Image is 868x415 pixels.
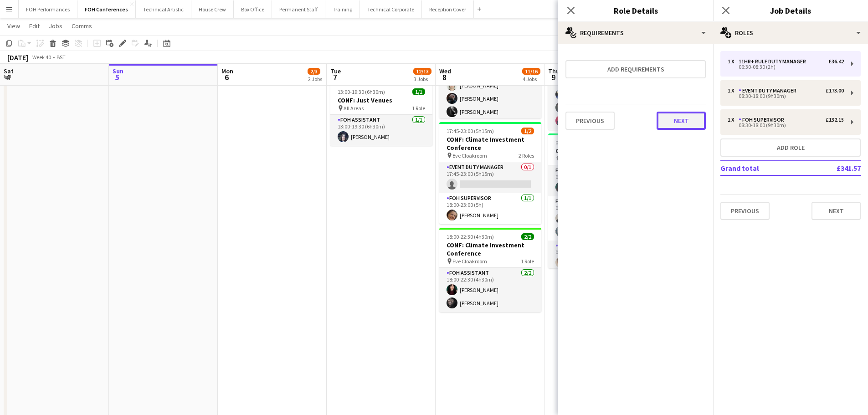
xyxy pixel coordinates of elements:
[548,165,650,196] app-card-role: FOH Assistant1/107:30-13:00 (5h30m)[PERSON_NAME]
[2,72,14,82] span: 4
[826,117,844,123] div: £132.15
[439,193,541,224] app-card-role: FOH Supervisor1/118:00-23:00 (5h)[PERSON_NAME]
[77,0,136,18] button: FOH Conferences
[308,68,320,75] span: 2/3
[452,258,487,265] span: Eve Cloakroom
[739,87,800,94] div: Event Duty Manager
[713,22,868,44] div: Roles
[45,20,66,32] a: Jobs
[19,0,77,18] button: FOH Performances
[547,72,560,82] span: 9
[4,67,14,75] span: Sat
[439,241,541,257] h3: CONF: Climate Investment Conference
[565,60,706,78] button: Add requirements
[325,0,360,18] button: Training
[56,54,66,61] div: BST
[739,58,810,65] div: 11hr+ Rule Duty Manager
[413,68,431,75] span: 12/13
[412,88,425,95] span: 1/1
[521,258,534,265] span: 1 Role
[728,123,844,128] div: 08:30-18:00 (9h30m)
[826,87,844,94] div: £173.00
[4,20,24,32] a: View
[414,76,431,82] div: 3 Jobs
[447,233,494,240] span: 18:00-22:30 (4h30m)
[439,122,541,224] app-job-card: 17:45-23:00 (5h15m)1/2CONF: Climate Investment Conference Eve Cloakroom2 RolesEvent Duty Manager0...
[439,228,541,312] app-job-card: 18:00-22:30 (4h30m)2/2CONF: Climate Investment Conference Eve Cloakroom1 RoleFOH Assistant2/218:0...
[548,67,560,75] span: Thu
[113,67,123,75] span: Sun
[806,161,861,175] td: £341.57
[548,133,650,268] app-job-card: 07:30-19:30 (12h)8/12CONF: Intuitive Events H1, SP, HF - Cloakroom on -03 RolesFOH Assistant1/107...
[728,94,844,98] div: 08:30-18:00 (9h30m)
[812,202,861,220] button: Next
[330,83,432,146] app-job-card: 13:00-19:30 (6h30m)1/1CONF: Just Venues All Areas1 RoleFOH Assistant1/113:00-19:30 (6h30m)[PERSON...
[72,22,92,30] span: Comms
[191,0,234,18] button: House Crew
[447,128,494,134] span: 17:45-23:00 (5h15m)
[558,22,713,44] div: Requirements
[439,24,541,160] app-card-role: FOH Assistant6/907:30-18:00 (10h30m)[PERSON_NAME][PERSON_NAME][PERSON_NAME][PERSON_NAME][PERSON_N...
[728,58,739,65] div: 1 x
[136,0,191,18] button: Technical Artistic
[330,67,341,75] span: Tue
[720,202,770,220] button: Previous
[29,22,40,30] span: Edit
[720,138,861,157] button: Add role
[330,96,432,104] h3: CONF: Just Venues
[7,22,20,30] span: View
[548,241,650,377] app-card-role: FOH Assistant4A5/907:30-19:30 (12h)[PERSON_NAME]
[523,76,540,82] div: 4 Jobs
[111,72,123,82] span: 5
[555,139,595,146] span: 07:30-19:30 (12h)
[548,147,650,155] h3: CONF: Intuitive Events
[657,112,706,130] button: Next
[439,67,451,75] span: Wed
[7,53,28,62] div: [DATE]
[548,59,650,130] app-card-role: FOH Assistant4/407:00-18:00 (11h)[PERSON_NAME][PERSON_NAME][PERSON_NAME][PERSON_NAME]
[452,152,487,159] span: Eve Cloakroom
[728,65,844,69] div: 06:30-08:30 (2h)
[521,128,534,134] span: 1/2
[360,0,422,18] button: Technical Corporate
[412,105,425,112] span: 1 Role
[272,0,325,18] button: Permanent Staff
[422,0,474,18] button: Reception Cover
[728,117,739,123] div: 1 x
[220,72,233,82] span: 6
[338,88,385,95] span: 13:00-19:30 (6h30m)
[548,196,650,241] app-card-role: FOH Assistant2/207:30-18:15 (10h45m)[PERSON_NAME][PERSON_NAME]
[344,105,364,112] span: All Areas
[329,72,341,82] span: 7
[522,68,540,75] span: 11/16
[26,20,43,32] a: Edit
[828,58,844,65] div: £36.42
[519,152,534,159] span: 2 Roles
[558,5,713,16] h3: Role Details
[68,20,96,32] a: Comms
[49,22,62,30] span: Jobs
[30,54,53,61] span: Week 40
[439,268,541,312] app-card-role: FOH Assistant2/218:00-22:30 (4h30m)[PERSON_NAME][PERSON_NAME]
[713,5,868,16] h3: Job Details
[439,135,541,152] h3: CONF: Climate Investment Conference
[739,117,788,123] div: FOH Supervisor
[234,0,272,18] button: Box Office
[221,67,233,75] span: Mon
[308,76,322,82] div: 2 Jobs
[565,112,615,130] button: Previous
[330,115,432,146] app-card-role: FOH Assistant1/113:00-19:30 (6h30m)[PERSON_NAME]
[438,72,451,82] span: 8
[720,161,806,175] td: Grand total
[521,233,534,240] span: 2/2
[728,87,739,94] div: 1 x
[439,162,541,193] app-card-role: Event Duty Manager0/117:45-23:00 (5h15m)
